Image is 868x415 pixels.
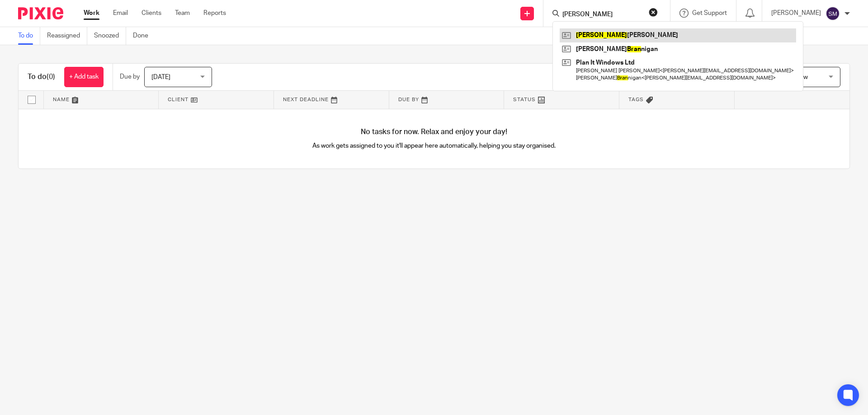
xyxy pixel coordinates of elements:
[113,9,128,18] a: Email
[47,27,87,45] a: Reassigned
[120,72,140,81] p: Due by
[18,7,63,19] img: Pixie
[19,127,849,137] h4: No tasks for now. Relax and enjoy your day!
[226,141,642,150] p: As work gets assigned to you it'll appear here automatically, helping you stay organised.
[47,73,55,80] span: (0)
[771,9,821,18] p: [PERSON_NAME]
[84,9,99,18] a: Work
[142,9,161,18] a: Clients
[151,74,170,80] span: [DATE]
[628,97,644,102] span: Tags
[826,6,840,21] img: svg%3E
[692,10,727,16] span: Get Support
[28,72,55,82] h1: To do
[18,27,40,45] a: To do
[175,9,190,18] a: Team
[64,67,104,87] a: + Add task
[133,27,155,45] a: Done
[649,8,658,17] button: Clear
[561,11,643,19] input: Search
[94,27,126,45] a: Snoozed
[203,9,226,18] a: Reports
